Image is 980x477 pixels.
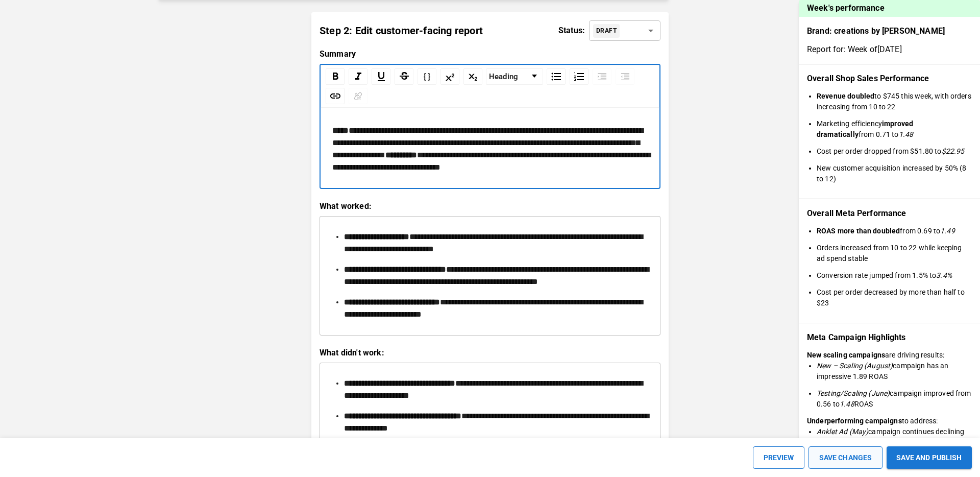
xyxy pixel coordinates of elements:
em: 1.48 [840,400,854,408]
p: Brand: creations by [PERSON_NAME] [807,25,972,37]
div: Monospace [418,68,436,85]
div: rdw-inline-control [324,68,484,85]
p: What didn't work: [320,348,660,359]
div: rdw-dropdown [486,68,543,85]
div: rdw-block-control [484,68,545,85]
li: Conversion rate jumped from 1.5% to [817,270,972,281]
em: 1.49 [940,227,955,235]
strong: Revenue doubled [817,92,874,100]
em: Testing/Scaling (June) [817,389,890,397]
div: Superscript [440,68,459,85]
div: rdw-editor [332,377,649,467]
p: Status: [558,26,585,36]
li: Cost per order dropped from $51.80 to [817,146,972,157]
div: rdw-editor [332,125,648,174]
div: Indent [593,68,611,85]
div: Outdent [616,68,634,85]
div: rdw-link-control [324,88,370,104]
p: Summary [320,49,660,60]
p: Meta Campaign Highlights [807,331,972,344]
div: are driving results: to address: [807,350,972,475]
p: Report for: Week of [DATE] [807,43,972,56]
div: rdw-toolbar [321,65,659,108]
em: Anklet Ad (May) [817,427,868,436]
div: Subscript [463,68,482,85]
button: PREVIEW [753,446,804,469]
div: rdw-wrapper [321,65,659,188]
em: 1.48 [899,130,914,138]
div: Strikethrough [395,68,413,85]
strong: ROAS more than doubled [817,227,900,235]
li: Marketing efficiency from 0.71 to [817,118,972,140]
div: Italic [349,68,367,85]
em: 3.4% [936,271,952,279]
strong: Underperforming campaigns [807,417,902,425]
li: New customer acquisition increased by 50% (8 to 12) [817,163,972,184]
li: Orders increased from 10 to 22 while keeping ad spend stable [817,243,972,264]
strong: New scaling campaigns [807,351,885,359]
div: Bold [326,68,345,85]
strong: improved dramatically [817,120,913,138]
div: Link [326,88,345,104]
li: campaign has an impressive 1.89 ROAS [817,361,972,382]
div: Unordered [547,68,566,85]
div: Underline [372,68,390,85]
li: Cost per order decreased by more than half to $23 [817,287,972,308]
a: Block Type [486,69,543,84]
li: to $745 this week, with orders increasing from 10 to 22 [817,91,972,112]
p: What worked: [320,201,660,212]
div: rdw-wrapper [320,217,660,335]
em: $22.95 [942,147,965,155]
div: Unlink [349,88,367,104]
button: SAVE AND PUBLISH [887,446,972,469]
div: DRAFT [593,24,620,38]
p: Overall Shop Sales Performance [807,73,972,85]
em: New – Scaling (August) [817,362,893,370]
p: Step 2: Edit customer-facing report [320,23,483,38]
li: campaign continues declining (ROAS now 0.48) [817,426,972,448]
div: rdw-list-control [545,68,636,85]
p: Week's performance [807,3,885,14]
div: Ordered [570,68,589,85]
p: Overall Meta Performance [807,207,972,220]
button: SAVE CHANGES [808,446,883,469]
li: from 0.69 to [817,226,972,236]
li: campaign improved from 0.56 to ROAS [817,388,972,410]
div: rdw-editor [332,231,649,321]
